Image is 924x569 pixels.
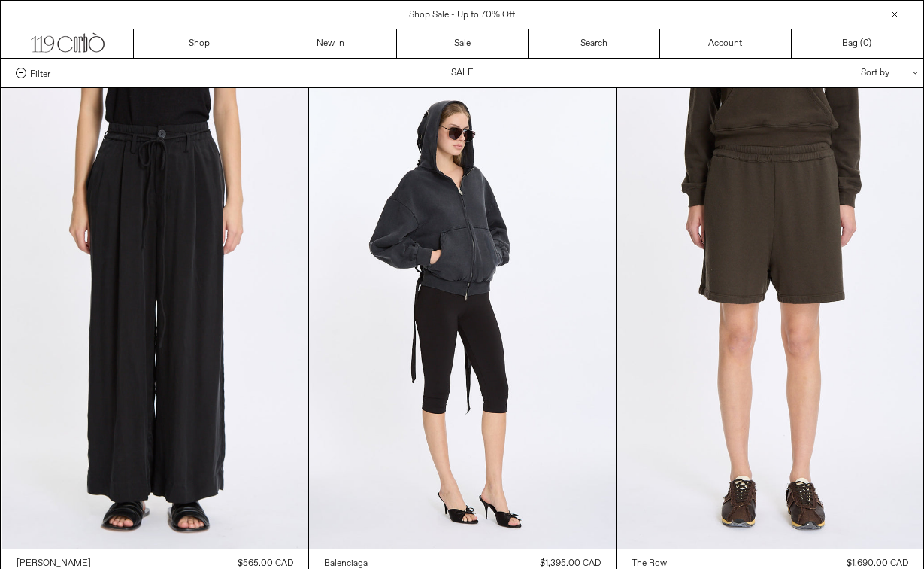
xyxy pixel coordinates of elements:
a: New In [265,29,397,58]
a: Account [660,29,792,58]
div: Sort by [773,59,908,87]
img: Balenciaga Lace-Up Zip-Up Hoodie [309,88,616,549]
a: Sale [397,29,529,58]
a: Bag () [792,29,923,58]
a: Shop Sale - Up to 70% Off [409,9,515,21]
img: The Row Gana Short in warm sepia [617,88,923,549]
span: Filter [30,68,50,78]
img: Lauren Manoogian Sanded Trouser [2,88,308,549]
a: Shop [134,29,265,58]
a: Search [529,29,660,58]
span: 0 [863,38,868,50]
span: ) [863,37,871,50]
